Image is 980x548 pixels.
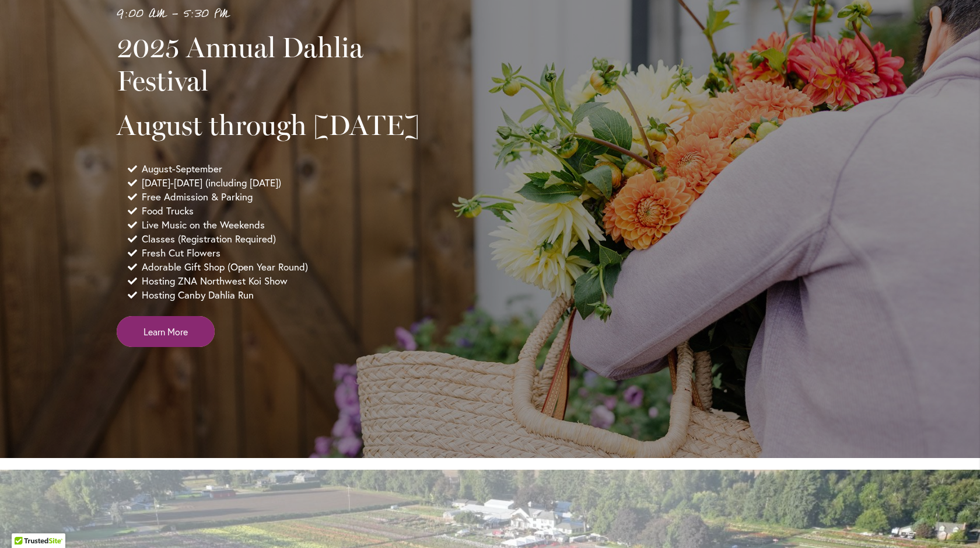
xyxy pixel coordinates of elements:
span: Adorable Gift Shop (Open Year Round) [142,260,308,274]
span: [DATE]-[DATE] (including [DATE]) [142,176,281,190]
h2: 2025 Annual Dahlia Festival [117,31,437,96]
span: Hosting Canby Dahlia Run [142,288,254,302]
span: Food Trucks [142,204,194,218]
span: Learn More [143,325,188,338]
span: Hosting ZNA Northwest Koi Show [142,274,288,288]
span: Free Admission & Parking [142,190,253,204]
a: Learn More [117,316,215,347]
span: Classes (Registration Required) [142,232,276,246]
span: Live Music on the Weekends [142,218,265,232]
p: 9:00 AM - 5:30 PM [117,5,437,24]
h2: August through [DATE] [117,109,437,141]
span: August-September [142,162,222,176]
span: Fresh Cut Flowers [142,246,220,260]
